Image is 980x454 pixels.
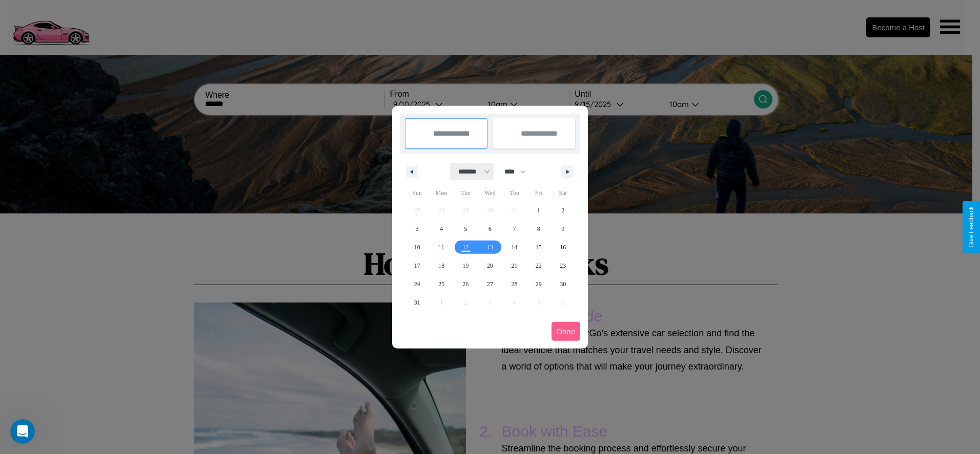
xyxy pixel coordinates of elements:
[487,275,493,293] span: 27
[502,275,526,293] button: 28
[429,220,453,238] button: 4
[502,220,526,238] button: 7
[551,275,575,293] button: 30
[405,185,429,201] span: Sun
[405,220,429,238] button: 3
[454,256,478,275] button: 19
[454,275,478,293] button: 26
[478,238,502,256] button: 13
[537,201,540,220] span: 1
[414,238,420,256] span: 10
[526,220,550,238] button: 8
[502,256,526,275] button: 21
[551,220,575,238] button: 9
[502,238,526,256] button: 14
[513,220,516,238] span: 7
[551,201,575,220] button: 2
[429,238,453,256] button: 11
[438,275,444,293] span: 25
[454,238,478,256] button: 12
[526,256,550,275] button: 22
[561,220,564,238] span: 9
[10,419,35,444] iframe: Intercom live chat
[502,185,526,201] span: Thu
[438,256,444,275] span: 18
[968,206,975,248] div: Give Feedback
[536,256,542,275] span: 22
[429,275,453,293] button: 25
[536,238,542,256] span: 15
[429,256,453,275] button: 18
[560,256,566,275] span: 23
[454,220,478,238] button: 5
[454,185,478,201] span: Tue
[511,275,517,293] span: 28
[551,256,575,275] button: 23
[561,201,564,220] span: 2
[526,201,550,220] button: 1
[478,256,502,275] button: 20
[526,275,550,293] button: 29
[414,293,420,312] span: 31
[464,220,467,238] span: 5
[526,238,550,256] button: 15
[552,322,580,341] button: Done
[463,256,469,275] span: 19
[487,256,493,275] span: 20
[487,238,493,256] span: 13
[537,220,540,238] span: 8
[551,185,575,201] span: Sat
[416,220,419,238] span: 3
[405,275,429,293] button: 24
[405,256,429,275] button: 17
[414,256,420,275] span: 17
[478,185,502,201] span: Wed
[560,238,566,256] span: 16
[478,220,502,238] button: 6
[488,220,492,238] span: 6
[511,256,517,275] span: 21
[429,185,453,201] span: Mon
[463,238,469,256] span: 12
[405,238,429,256] button: 10
[405,293,429,312] button: 31
[414,275,420,293] span: 24
[551,238,575,256] button: 16
[438,238,444,256] span: 11
[526,185,550,201] span: Fri
[478,275,502,293] button: 27
[440,220,443,238] span: 4
[536,275,542,293] span: 29
[511,238,517,256] span: 14
[463,275,469,293] span: 26
[560,275,566,293] span: 30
